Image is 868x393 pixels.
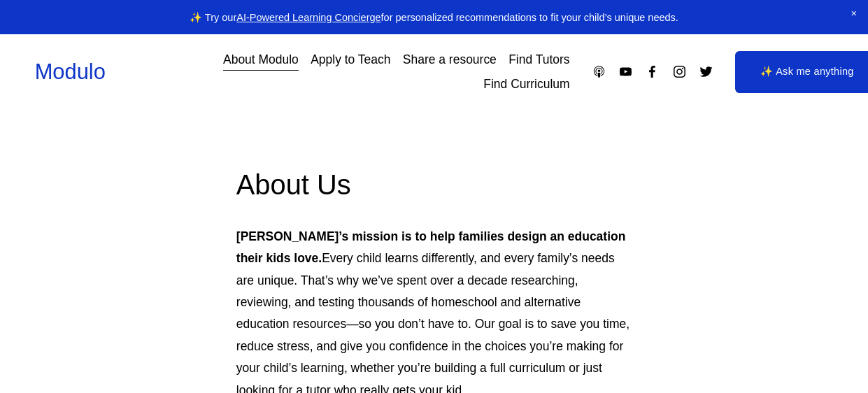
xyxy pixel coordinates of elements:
[508,48,569,72] a: Find Tutors
[699,64,713,79] a: Twitter
[403,48,497,72] a: Share a resource
[645,64,660,79] a: Facebook
[236,12,380,23] a: AI-Powered Learning Concierge
[223,48,299,72] a: About Modulo
[236,229,629,265] strong: [PERSON_NAME]’s mission is to help families design an education their kids love.
[311,48,390,72] a: Apply to Teach
[483,72,569,97] a: Find Curriculum
[618,64,633,79] a: YouTube
[35,59,106,84] a: Modulo
[592,64,606,79] a: Apple Podcasts
[672,64,687,79] a: Instagram
[236,166,632,203] h2: About Us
